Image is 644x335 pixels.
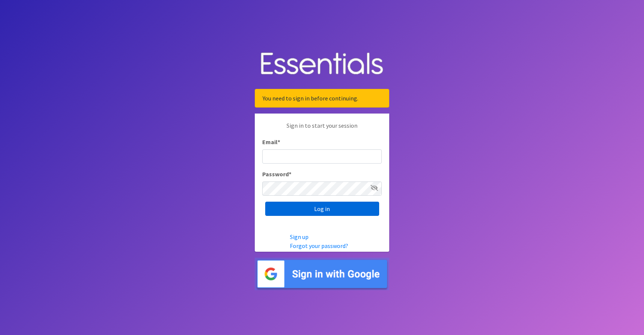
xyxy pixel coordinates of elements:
[255,89,389,108] div: You need to sign in before continuing.
[262,137,280,146] label: Email
[290,242,348,249] a: Forgot your password?
[290,233,309,241] a: Sign up
[255,45,389,83] img: Human Essentials
[255,258,389,290] img: Sign in with Google
[262,170,291,179] label: Password
[278,138,280,146] abbr: required
[289,170,291,178] abbr: required
[265,202,379,216] input: Log in
[262,121,382,137] p: Sign in to start your session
